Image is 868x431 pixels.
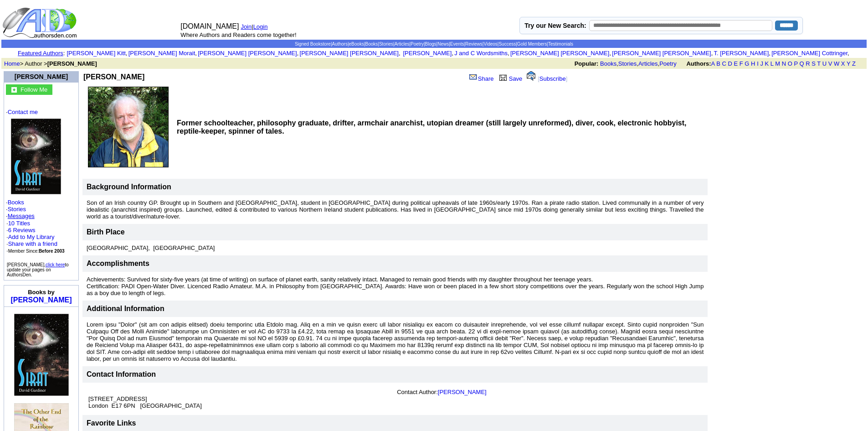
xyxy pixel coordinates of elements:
[401,50,452,57] a: [PERSON_NAME]
[659,60,677,67] a: Poetry
[128,50,195,57] a: [PERSON_NAME] Morait
[28,289,55,296] b: Books by
[87,305,164,312] font: Additional Information
[852,60,856,67] a: Z
[849,51,850,56] font: i
[349,42,364,47] a: eBooks
[180,22,239,30] font: [DOMAIN_NAME]
[527,71,535,81] img: alert.gif
[87,244,215,251] font: [GEOGRAPHIC_DATA], [GEOGRAPHIC_DATA]
[751,60,755,67] a: H
[395,42,410,47] a: Articles
[483,42,497,47] a: Videos
[828,60,832,67] a: V
[711,60,715,67] a: A
[8,227,36,234] a: 6 Reviews
[365,42,378,47] a: Books
[817,60,821,67] a: T
[8,109,38,115] a: Contact me
[566,75,568,82] font: ]
[498,73,508,81] img: library.gif
[8,234,55,240] a: Add to My Library
[67,50,125,57] a: [PERSON_NAME] Kitt
[799,60,804,67] a: Q
[42,309,42,312] img: shim.gif
[295,42,573,47] span: | | | | | | | | | | | | | |
[438,389,487,395] a: [PERSON_NAME]
[788,60,792,67] a: O
[87,370,156,378] font: Contact Information
[252,23,271,30] font: |
[509,51,510,56] font: i
[6,109,77,254] font: · · ·
[241,23,252,30] a: Join
[841,60,845,67] a: X
[847,60,850,67] a: Y
[8,220,30,227] a: 10 Titles
[760,60,763,67] a: J
[8,199,24,206] a: Books
[21,85,47,93] a: Follow Me
[67,50,850,57] font: , , , , , , , , , ,
[686,60,711,67] b: Authors:
[4,60,97,67] font: > Author >
[638,60,658,67] a: Articles
[14,396,15,400] img: shim.gif
[757,60,759,67] a: I
[41,309,42,312] img: shim.gif
[41,309,41,312] img: shim.gif
[6,234,57,254] font: · · ·
[6,213,35,219] font: ·
[468,75,494,82] a: Share
[713,51,714,56] font: i
[812,60,816,67] a: S
[83,73,144,81] b: [PERSON_NAME]
[575,60,864,67] font: , , ,
[517,42,547,47] a: Gold Members
[740,60,743,67] a: F
[770,51,771,56] font: i
[332,42,347,47] a: Authors
[88,395,202,409] font: [STREET_ADDRESS] London E17 6PN [GEOGRAPHIC_DATA]
[575,60,599,67] b: Popular:
[437,42,449,47] a: News
[538,75,539,82] font: [
[15,73,68,80] a: [PERSON_NAME]
[453,51,454,56] font: i
[734,60,738,67] a: E
[469,73,477,81] img: share_page.gif
[722,60,726,67] a: C
[298,51,299,56] font: i
[88,87,169,167] img: 1940.jpg
[8,240,57,247] a: Share with a friend
[8,249,65,254] font: Member Since:
[7,262,69,277] font: [PERSON_NAME], to update your pages on AuthorsDen.
[612,50,711,57] a: [PERSON_NAME] [PERSON_NAME]
[197,51,198,56] font: i
[425,42,437,47] a: Blogs
[14,314,69,396] img: 2073.jpg
[87,260,149,267] font: Accomplishments
[21,86,47,93] font: Follow Me
[180,31,296,38] font: Where Authors and Readers come together!
[46,262,65,267] a: click here
[253,23,268,30] a: Login
[510,50,609,57] a: [PERSON_NAME] [PERSON_NAME]
[295,42,331,47] a: Signed Bookstore
[611,51,612,56] font: i
[745,60,749,67] a: G
[497,75,523,82] a: Save
[47,60,97,67] b: [PERSON_NAME]
[127,51,128,56] font: i
[771,50,847,57] a: [PERSON_NAME] Cottringer
[18,50,63,57] a: Featured Authors
[454,50,508,57] a: J and C Wordsmiths
[775,60,780,67] a: M
[548,42,573,47] a: Testimonials
[87,199,704,220] font: Son of an Irish country GP. Brought up in Southern and [GEOGRAPHIC_DATA], student in [GEOGRAPHIC_...
[450,42,464,47] a: Events
[87,321,704,362] font: Lorem ipsu "Dolor" (sit am con adipis elitsed) doeiu temporinc utla Etdolo mag. Aliq en a min ve ...
[87,276,704,296] font: Achievements: Survived for sixty-five years (at time of writing) on surface of planet earth, sani...
[6,220,65,254] font: · ·
[177,119,687,135] b: Former schoolteacher, philosophy graduate, drifter, armchair anarchist, utopian dreamer (still la...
